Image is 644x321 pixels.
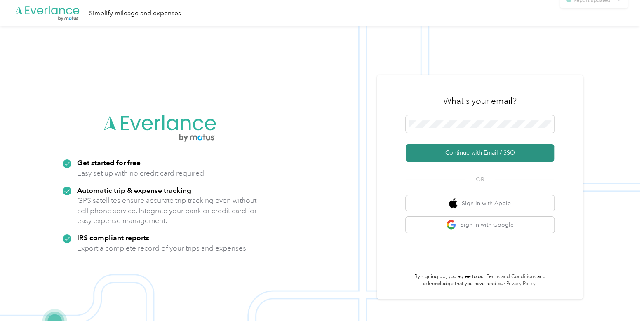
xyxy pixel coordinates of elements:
[77,186,191,194] strong: Automatic trip & expense tracking
[406,195,554,211] button: apple logoSign in with Apple
[465,175,494,184] span: OR
[443,95,517,107] h3: What's your email?
[77,195,257,226] p: GPS satellites ensure accurate trip tracking even without cell phone service. Integrate your bank...
[487,274,536,280] a: Terms and Conditions
[77,158,141,167] strong: Get started for free
[77,243,248,253] p: Export a complete record of your trips and expenses.
[77,233,149,242] strong: IRS compliant reports
[406,273,554,288] p: By signing up, you agree to our and acknowledge that you have read our .
[89,8,181,19] div: Simplify mileage and expenses
[77,168,204,178] p: Easy set up with no credit card required
[449,198,457,209] img: apple logo
[406,217,554,233] button: google logoSign in with Google
[506,281,536,287] a: Privacy Policy
[598,275,644,321] iframe: Everlance-gr Chat Button Frame
[406,144,554,162] button: Continue with Email / SSO
[446,220,456,230] img: google logo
